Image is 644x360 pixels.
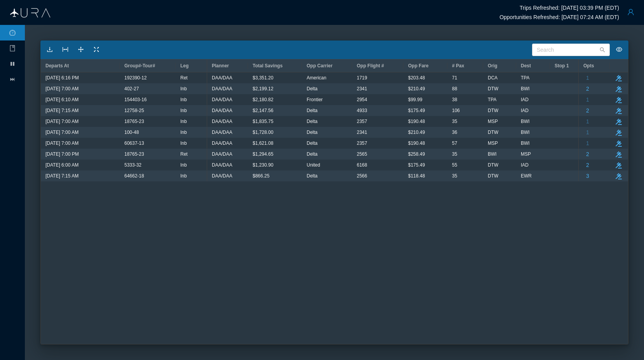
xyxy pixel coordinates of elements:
[521,116,530,126] span: BWI
[212,138,232,148] span: DAA/DAA
[253,160,273,170] span: $1,230.90
[357,171,367,181] span: 2566
[488,127,498,137] span: DTW
[307,105,318,116] span: Delta
[212,84,232,94] span: DAA/DAA
[408,116,425,126] span: $190.48
[521,63,531,68] span: Dest
[45,127,79,137] span: [DATE] 7:00 AM
[586,105,589,116] span: 2
[212,73,232,83] span: DAA/DAA
[45,138,79,148] span: [DATE] 7:00 AM
[45,160,79,170] span: [DATE] 6:00 AM
[452,73,457,83] span: 71
[452,127,457,137] span: 36
[212,127,232,137] span: DAA/DAA
[521,105,529,116] span: IAD
[10,8,51,18] img: Aura Logo
[180,73,188,83] span: Ret
[586,149,589,159] span: 2
[583,116,592,126] button: 1
[452,105,460,116] span: 106
[452,95,457,105] span: 38
[357,138,367,148] span: 2357
[521,171,532,181] span: EWR
[586,84,589,94] span: 2
[9,30,16,36] i: icon: dashboard
[583,171,592,181] button: 3
[253,105,273,116] span: $2,147.56
[583,160,592,170] button: 2
[408,84,425,94] span: $210.49
[9,76,16,83] i: icon: fast-forward
[124,105,144,116] span: 12758-25
[521,95,529,105] span: IAD
[521,127,530,137] span: BWI
[583,149,592,159] button: 2
[452,160,457,170] span: 55
[307,149,318,159] span: Delta
[180,160,187,170] span: Inb
[124,171,144,181] span: 64662-18
[45,149,79,159] span: [DATE] 7:00 PM
[488,116,498,126] span: MSP
[357,73,367,83] span: 1719
[452,138,457,148] span: 57
[583,138,592,148] button: 1
[253,171,269,181] span: $866.25
[59,44,72,56] button: icon: column-width
[583,63,594,68] span: Opts
[586,127,589,137] span: 1
[488,149,497,159] span: BWI
[253,127,273,137] span: $1,728.00
[357,84,367,94] span: 2341
[357,63,384,68] span: Opp Flight #
[124,160,141,170] span: 5333-32
[212,105,232,116] span: DAA/DAA
[90,44,103,56] button: icon: fullscreen
[124,95,147,105] span: 154403-16
[307,63,333,68] span: Opp Carrier
[408,63,429,68] span: Opp Fare
[521,160,529,170] span: IAD
[586,160,589,170] span: 2
[586,171,589,181] span: 3
[583,73,592,83] button: 1
[307,171,318,181] span: Delta
[488,63,497,68] span: Orig
[408,138,425,148] span: $190.48
[521,84,530,94] span: BWI
[357,149,367,159] span: 2565
[253,138,273,148] span: $1,621.08
[452,171,457,181] span: 35
[180,171,187,181] span: Inb
[452,116,457,126] span: 35
[124,149,144,159] span: 18765-23
[212,171,232,181] span: DAA/DAA
[180,116,187,126] span: Inb
[253,73,273,83] span: $3,351.20
[488,73,497,83] span: DCA
[124,63,155,68] span: Group#-Tour#
[253,63,283,68] span: Total Savings
[586,73,589,83] span: 1
[408,160,425,170] span: $175.49
[180,95,187,105] span: Inb
[212,63,229,68] span: Planner
[488,84,498,94] span: DTW
[253,116,273,126] span: $1,835.75
[9,45,16,51] i: icon: book
[253,149,273,159] span: $1,294.65
[357,160,367,170] span: 6168
[357,95,367,105] span: 2954
[180,105,187,116] span: Inb
[583,84,592,94] button: 2
[408,127,425,137] span: $210.49
[488,160,498,170] span: DTW
[307,116,318,126] span: Delta
[253,95,273,105] span: $2,180.82
[586,138,589,148] span: 1
[600,47,605,53] i: icon: search
[44,44,56,56] button: icon: download
[488,138,498,148] span: MSP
